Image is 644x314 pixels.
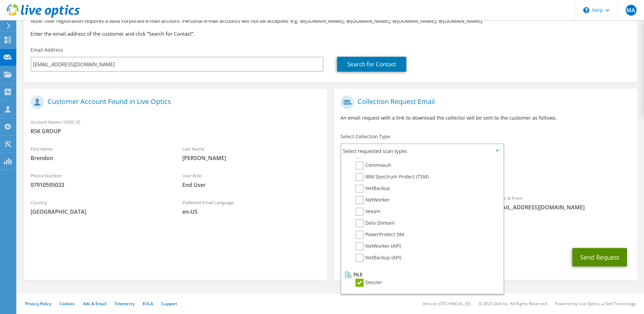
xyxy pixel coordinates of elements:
div: CC & Reply To [334,218,637,241]
label: Email Address [31,47,63,53]
p: Note: User registration requires a valid corporate e-mail account. Personal e-mail accounts will ... [31,17,630,25]
li: © 2025 Dell Inc. All Rights Reserved [479,301,547,307]
span: [PERSON_NAME] [182,154,320,162]
span: Select requested scan types [341,144,503,158]
div: Preferred Email Language [176,195,327,219]
label: Commvault [355,161,391,170]
label: IBM Spectrum Protect (TSM) [355,173,429,181]
h3: Enter the email address of the customer and click “Search for Contact”. [31,30,630,37]
a: Cookies [59,301,75,307]
a: Telemetry [114,301,134,307]
div: Phone Number [24,169,176,192]
a: EULA [143,301,153,307]
span: en-US [182,208,320,215]
label: Select Collection Type [341,133,390,140]
span: RSK GROUP [31,127,320,135]
h1: Collection Request Email [341,95,627,109]
label: NetWorker (API) [355,242,401,250]
svg: \n [583,7,589,13]
div: To [334,191,485,214]
a: Search for Contact [337,57,406,72]
span: Brendon [31,154,169,162]
div: Last Name [176,142,327,165]
a: Ads & Email [83,301,106,307]
span: MA [626,5,637,16]
a: Support [161,301,177,307]
li: Version: [TECHNICAL_ID] [423,301,471,307]
li: File [343,271,499,279]
label: PowerProtect DM [355,231,404,239]
div: Sender & From [485,191,637,214]
label: NetWorker [355,196,390,204]
h1: Customer Account Found in Live Optics [31,95,317,109]
p: An email request with a link to download the collector will be sent to the customer as follows. [341,114,630,122]
div: Account Name / SFDC ID [24,115,327,138]
label: NetBackup (API) [355,254,401,262]
span: [EMAIL_ADDRESS][DOMAIN_NAME] [492,204,630,211]
span: 07910595033 [31,181,169,189]
label: Veeam [355,208,381,216]
label: Data Domain [355,219,395,227]
button: Send Request [572,248,627,266]
div: Requested Collections [334,160,637,188]
div: First Name [24,142,176,165]
li: Powered by Live Optics, a Dell Technology [555,301,636,307]
span: [GEOGRAPHIC_DATA] [31,208,169,215]
span: End User [182,181,320,189]
a: Privacy Policy [25,301,51,307]
label: NetBackup [355,185,390,193]
div: Country [24,195,176,219]
label: Dossier [355,279,382,287]
div: User Role [176,169,327,192]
